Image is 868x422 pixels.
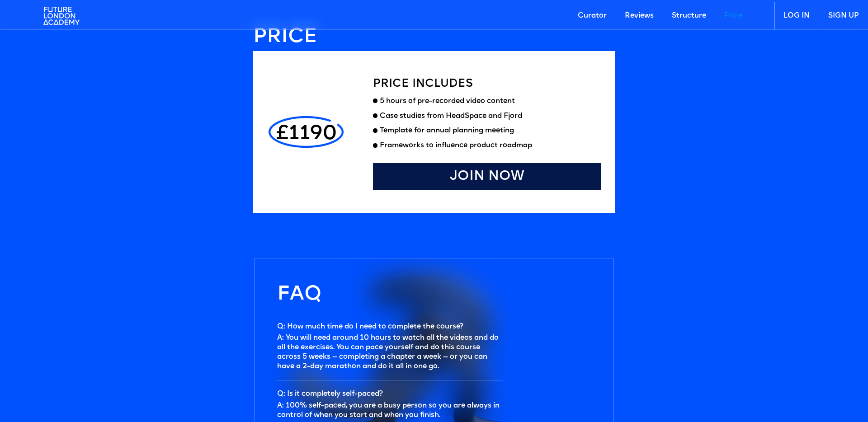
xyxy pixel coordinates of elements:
[380,112,522,121] div: Case studies from HeadSpace and Fjord
[277,401,503,420] div: A: 100% self-paced, you are a busy person so you are always in control of when you start and when...
[380,126,601,136] div: Template for annual planning meeting
[819,2,868,29] a: SIGN UP
[715,2,751,29] a: Price
[277,286,591,304] h4: FAQ
[373,163,601,190] a: Join Now
[569,2,616,29] a: Curator
[373,78,473,89] h5: Price includes
[277,389,503,399] div: Q: Is it completely self-paced?
[277,333,503,371] div: A: You will need around 10 hours to watch all the videos and do all the exercises. You can pace y...
[380,141,601,150] div: Frameworks to influence product roadmap
[276,125,337,144] h4: £1190
[616,2,663,29] a: Reviews
[277,322,503,332] div: Q: How much time do I need to complete the course?
[663,2,715,29] a: Structure
[774,2,819,29] a: LOG IN
[253,28,615,47] h4: PRICE
[380,97,601,106] div: 5 hours of pre-recorded video content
